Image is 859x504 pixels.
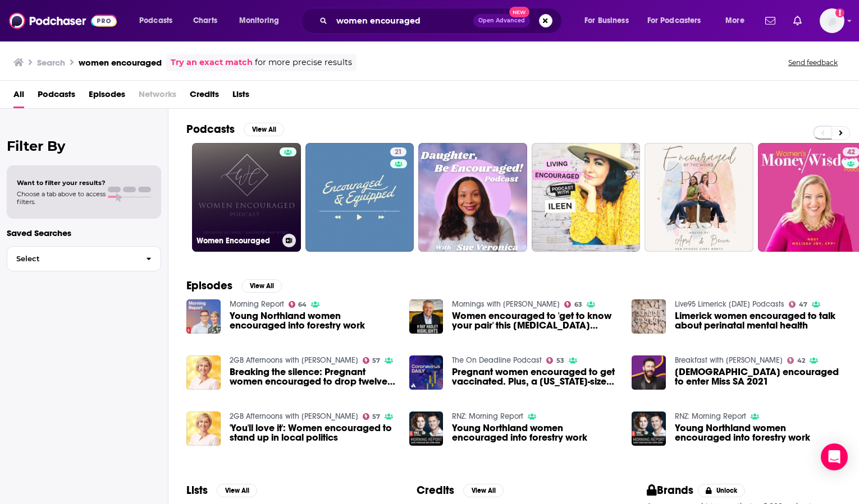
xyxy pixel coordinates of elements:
[372,358,380,363] span: 57
[799,302,807,307] span: 47
[305,143,414,252] a: 21
[675,311,841,330] span: Limerick women encouraged to talk about perinatal mental health
[698,484,746,497] button: Unlock
[797,358,805,363] span: 42
[675,411,746,421] a: RNZ: Morning Report
[89,85,125,108] span: Episodes
[79,57,162,68] h3: women encouraged
[409,299,444,334] a: Women encouraged to 'get to know your pair' this Breast Cancer Awareness Month
[390,147,406,156] a: 21
[231,12,294,30] button: open menu
[289,301,307,308] a: 64
[577,12,643,30] button: open menu
[230,355,358,365] a: 2GB Afternoons with Michael McLaren
[7,228,161,238] p: Saved Searches
[230,367,396,386] a: Breaking the silence: Pregnant women encouraged to drop twelve-week rule
[675,367,841,386] a: Trans women encouraged to enter Miss SA 2021
[395,147,402,158] span: 21
[725,13,744,29] span: More
[820,8,844,33] img: User Profile
[647,483,693,497] h2: Brands
[186,279,232,293] h2: Episodes
[192,143,301,252] a: Women Encouraged
[139,13,172,29] span: Podcasts
[632,299,666,334] img: Limerick women encouraged to talk about perinatal mental health
[718,12,759,30] button: open menu
[186,279,282,293] a: EpisodesView All
[186,299,221,334] img: Young Northland women encouraged into forestry work
[232,85,249,108] a: Lists
[789,11,806,30] a: Show notifications dropdown
[186,122,284,136] a: PodcastsView All
[409,355,444,390] img: Pregnant women encouraged to get vaccinated. Plus, a Texas-sized fight over masks.
[785,58,841,67] button: Send feedback
[452,411,523,421] a: RNZ: Morning Report
[820,8,844,33] button: Show profile menu
[9,10,117,31] a: Podchaser - Follow, Share and Rate Podcasts
[473,14,530,27] button: Open AdvancedNew
[835,8,844,17] svg: Add a profile image
[139,85,176,108] span: Networks
[230,411,358,421] a: 2GB Afternoons with Michael McLaren
[186,411,221,446] a: 'You'll love it': Women encouraged to stand up in local politics
[847,147,855,158] span: 42
[217,484,257,497] button: View All
[186,12,224,30] a: Charts
[417,483,454,497] h2: Credits
[632,355,666,390] img: Trans women encouraged to enter Miss SA 2021
[452,311,618,330] a: Women encouraged to 'get to know your pair' this Breast Cancer Awareness Month
[131,12,187,30] button: open menu
[186,122,235,136] h2: Podcasts
[478,18,525,24] span: Open Advanced
[821,443,848,470] div: Open Intercom Messenger
[312,8,573,34] div: Search podcasts, credits, & more...
[363,413,381,420] a: 57
[574,302,582,307] span: 63
[197,236,278,246] h3: Women Encouraged
[193,13,217,29] span: Charts
[186,355,221,390] img: Breaking the silence: Pregnant women encouraged to drop twelve-week rule
[564,301,582,308] a: 63
[230,299,284,309] a: Morning Report
[675,299,784,309] a: Live95 Limerick Today Podcasts
[463,484,504,497] button: View All
[509,7,529,17] span: New
[640,12,718,30] button: open menu
[363,357,381,364] a: 57
[230,311,396,330] a: Young Northland women encouraged into forestry work
[761,11,780,30] a: Show notifications dropdown
[675,355,783,365] a: Breakfast with Martin Bester
[255,56,352,69] span: for more precise results
[452,423,618,442] a: Young Northland women encouraged into forestry work
[190,85,219,108] a: Credits
[186,483,208,497] h2: Lists
[241,279,282,293] button: View All
[584,13,629,29] span: For Business
[452,311,618,330] span: Women encouraged to 'get to know your pair' this [MEDICAL_DATA] Awareness Month
[230,423,396,442] span: 'You'll love it': Women encouraged to stand up in local politics
[38,85,75,108] span: Podcasts
[452,355,542,365] a: The On Deadline Podcast
[7,138,161,154] h2: Filter By
[409,411,444,446] img: Young Northland women encouraged into forestry work
[820,8,844,33] span: Logged in as BenLaurro
[452,299,560,309] a: Mornings with Mark Levy
[186,483,257,497] a: ListsView All
[13,85,24,108] a: All
[789,301,807,308] a: 47
[7,246,161,271] button: Select
[675,423,841,442] a: Young Northland women encouraged into forestry work
[787,357,805,364] a: 42
[171,56,253,69] a: Try an exact match
[632,411,666,446] img: Young Northland women encouraged into forestry work
[17,179,106,187] span: Want to filter your results?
